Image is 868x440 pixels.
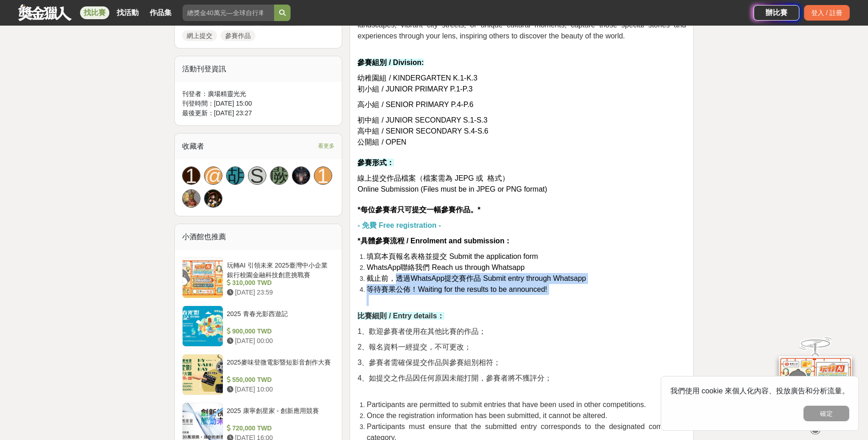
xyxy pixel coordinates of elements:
button: 確定 [803,406,849,421]
input: 總獎金40萬元—全球自行車設計比賽 [183,5,274,21]
img: Avatar [292,167,310,184]
div: 小酒館也推薦 [175,224,342,250]
a: 玩轉AI 引領未來 2025臺灣中小企業銀行校園金融科技創意挑戰賽 310,000 TWD [DATE] 23:59 [182,257,335,298]
div: 2025 康寧創星家 - 創新應用競賽 [227,406,331,424]
a: Avatar [292,166,310,185]
a: 找活動 [113,6,142,19]
div: 刊登者： 廣場精靈光光 [182,89,335,99]
span: 初中組 / JUNIOR SECONDARY S.1-S.3 [357,116,487,124]
span: Let your visual story lead us on a journey of global exploration! Whether it's breathtaking natur... [357,10,686,40]
span: 初小組 / JUNIOR PRIMARY P.1-P.3 [357,85,472,93]
img: Avatar [183,190,200,207]
span: 等待賽果公佈！Waiting for the results to be announced! [367,285,547,293]
a: 辦比賽 [754,5,799,21]
a: 2025 青春光影西遊記 900,000 TWD [DATE] 00:00 [182,306,335,347]
img: d2146d9a-e6f6-4337-9592-8cefde37ba6b.png [779,356,852,417]
a: S [248,166,266,185]
div: [DATE] 00:00 [227,336,331,346]
span: 高中組 / SENIOR SECONDARY S.4-S.6 [357,127,488,135]
div: 2025麥味登微電影暨短影音創作大賽 [227,358,331,375]
span: 線上提交作品檔案（檔案需為 JEPG 或 格式） [357,174,509,182]
strong: - 免費 Free registration - [357,221,441,229]
a: 作品集 [146,6,175,19]
div: 活動刊登資訊 [175,56,342,82]
div: 900,000 TWD [227,327,331,336]
span: Online Submission (Files must be in JPEG or PNG format) [357,185,547,193]
span: 截止前，透過WhatsApp提交賽作品 Submit entry through Whatsapp [367,274,586,282]
strong: 參賽組別 / Division: [357,59,424,66]
a: 1 [182,166,200,185]
span: 我們使用 cookie 來個人化內容、投放廣告和分析流量。 [670,387,849,395]
div: 2025 青春光影西遊記 [227,309,331,327]
div: 310,000 TWD [227,278,331,288]
strong: 比賽細則 / Entry details： [357,312,444,320]
span: 3、參賽者需確保提交作品與參賽組別相符； [357,359,501,366]
strong: *每位參賽者只可提交一幅參賽作品。* [357,206,480,214]
div: 最後更新： [DATE] 23:27 [182,108,335,118]
a: 參賽作品 [221,30,255,41]
a: 1 [314,166,332,185]
div: 登入 / 註冊 [804,5,850,21]
span: WhatsApp聯絡我們 Reach us through Whatsapp [367,263,524,271]
a: 胡 [226,166,244,185]
span: Participants are permitted to submit entries that have been used in other competitions. [367,401,646,408]
span: Once the registration information has been submitted, it cannot be altered. [367,412,607,419]
strong: 參賽形式： [357,159,394,166]
div: 720,000 TWD [227,424,331,433]
a: @ [204,166,222,185]
span: 收藏者 [182,142,204,150]
span: 填寫本頁報名表格並提交 Submit the application form [367,252,538,260]
a: 2025麥味登微電影暨短影音創作大賽 550,000 TWD [DATE] 10:00 [182,354,335,395]
span: 公開組 / OPEN [357,138,406,146]
img: Avatar [205,190,222,207]
strong: *具體參賽流程 / Enrolment and submission： [357,237,512,245]
span: 幼稚園組 / KINDERGARTEN K.1-K.3 [357,74,477,82]
span: 4、如提交之作品因任何原因未能打開，參賽者將不獲評分； [357,374,552,382]
a: 闕 [270,166,288,185]
a: 找比賽 [80,6,109,19]
span: 高小組 / SENIOR PRIMARY P.4-P.6 [357,101,473,108]
a: Avatar [182,189,200,208]
a: 網上提交 [182,30,217,41]
a: Avatar [204,189,222,208]
div: [DATE] 10:00 [227,385,331,394]
div: [DATE] 23:59 [227,288,331,297]
span: 2、報名資料一經提交，不可更改； [357,343,471,351]
span: 1、歡迎參賽者使用在其他比賽的作品； [357,327,486,335]
div: 玩轉AI 引領未來 2025臺灣中小企業銀行校園金融科技創意挑戰賽 [227,261,331,278]
span: 看更多 [318,141,334,151]
div: 550,000 TWD [227,375,331,385]
div: 刊登時間： [DATE] 15:00 [182,99,335,108]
